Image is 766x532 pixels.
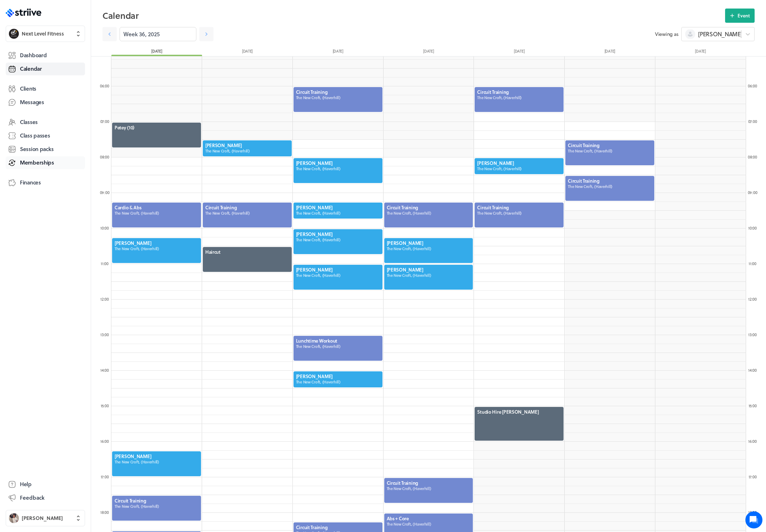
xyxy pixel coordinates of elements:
iframe: gist-messenger-bubble-iframe [745,511,762,528]
span: [DATE] [11,117,27,123]
span: [PERSON_NAME] [22,515,63,522]
span: :00 [752,154,757,160]
span: :00 [752,332,757,338]
span: Memberships [20,159,54,166]
span: :00 [104,118,109,124]
div: 15 [97,403,112,408]
div: [DATE] [111,48,202,56]
div: [PERSON_NAME] • [11,113,131,118]
span: :00 [104,509,109,515]
div: 08 [97,154,112,160]
span: :00 [752,83,757,89]
div: 09 [745,190,760,195]
span: :00 [104,474,109,480]
div: [DATE] [474,48,565,56]
h2: Recent conversations [12,77,115,84]
span: Feedback [20,494,44,501]
span: :00 [104,438,109,444]
div: [DATE] [655,48,746,56]
span: :00 [104,367,109,373]
img: Next Level Fitness [9,29,19,39]
div: 13 [97,332,112,337]
a: Messages [6,96,85,109]
span: :00 [104,83,109,89]
span: Clients [20,85,36,92]
span: Finances [20,179,41,186]
span: [PERSON_NAME] [698,30,742,38]
div: [DATE] [202,48,293,56]
span: :00 [752,509,757,515]
a: Dashboard [6,49,85,62]
span: :00 [104,225,109,231]
a: Finances [6,176,85,189]
span: :00 [104,403,109,409]
h2: Calendar [102,9,725,23]
div: 12 [97,296,112,302]
span: :00 [751,403,756,409]
span: See all [115,78,130,83]
div: [DATE] [383,48,474,56]
div: 08 [745,154,760,160]
div: USAmazing that’s a massive help[PERSON_NAME]•[DATE] [5,87,137,449]
span: :00 [104,260,109,267]
span: :00 [752,189,757,195]
span: :00 [752,118,757,124]
span: :00 [752,296,757,302]
div: 07 [745,119,760,124]
a: Class passes [6,129,85,142]
a: Help [6,478,85,491]
h2: We're here to help. Ask us anything! [11,42,132,65]
div: [DATE] [292,48,383,56]
div: 15 [745,403,760,408]
a: Clients [6,82,85,95]
div: 18 [745,510,760,515]
a: Memberships [6,156,85,169]
div: Amazing that’s a massive help [11,108,131,113]
div: 09 [97,190,112,195]
span: :00 [751,474,756,480]
a: Session packs [6,143,85,156]
span: :00 [104,332,109,338]
span: Help [20,480,32,488]
div: 18 [97,510,112,515]
div: 17 [745,474,760,479]
div: 12 [745,296,760,302]
button: Event [725,9,755,23]
span: Classes [20,118,38,126]
div: 14 [745,367,760,373]
div: 16 [97,439,112,444]
a: Classes [6,116,85,129]
img: US [11,93,25,107]
div: 06 [745,83,760,88]
button: Next Level FitnessNext Level Fitness [6,26,85,42]
div: 16 [745,439,760,444]
span: Calendar [20,65,42,72]
span: Next Level Fitness [22,30,64,37]
span: :00 [104,154,109,160]
button: Ben Robinson[PERSON_NAME] [6,510,85,526]
span: Messages [20,98,44,106]
div: 10 [745,225,760,231]
span: Event [738,12,750,19]
span: :00 [752,367,757,373]
span: :00 [752,438,757,444]
div: 13 [745,332,760,337]
span: Dashboard [20,52,47,59]
h1: Hi [PERSON_NAME] [11,29,132,41]
div: 07 [97,119,112,124]
input: YYYY-M-D [120,27,196,41]
div: 14 [97,367,112,373]
div: 10 [97,225,112,231]
div: [DATE] [565,48,655,56]
div: 06 [97,83,112,88]
span: :00 [751,260,756,267]
span: Viewing as [655,31,678,38]
span: :00 [104,296,109,302]
span: Class passes [20,132,50,139]
span: :00 [104,189,109,195]
button: Feedback [6,491,85,504]
div: 11 [97,261,112,266]
div: 17 [97,474,112,479]
img: Ben Robinson [9,513,19,523]
a: Calendar [6,63,85,75]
